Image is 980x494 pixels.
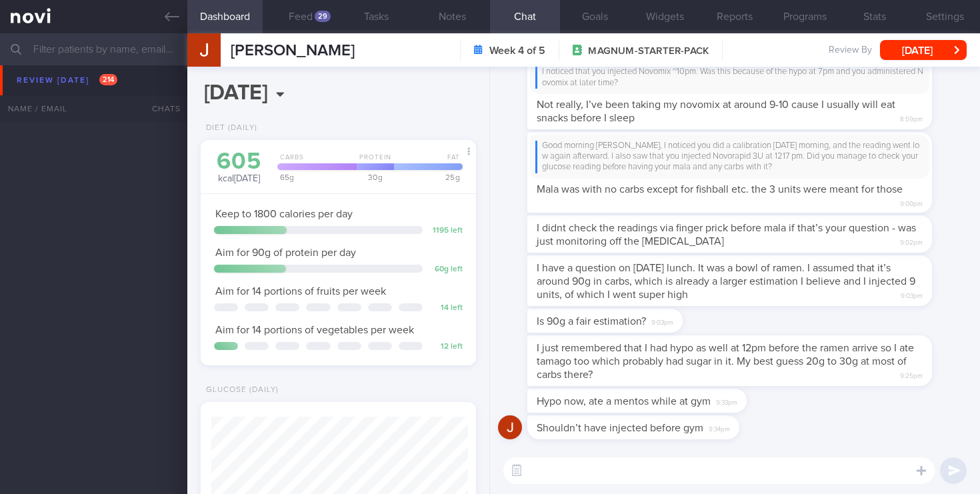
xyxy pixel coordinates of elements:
span: MAGNUM-STARTER-PACK [588,45,709,58]
span: I didnt check the readings via finger prick before mala if that’s your question - was just monito... [537,223,916,247]
div: Protein [353,153,393,170]
span: 9:34pm [709,421,730,434]
span: Mala was with no carbs except for fishball etc. the 3 units were meant for those [537,184,903,195]
div: Carbs [273,153,357,170]
span: I just remembered that I had hypo as well at 12pm before the ramen arrive so I ate tamago too whi... [537,343,914,380]
span: Aim for 90g of protein per day [215,247,356,258]
span: I have a question on [DATE] lunch. It was a bowl of ramen. I assumed that it’s around 90g in carb... [537,263,915,300]
div: Good morning [PERSON_NAME], I noticed you did a calibration [DATE] morning, and the reading went ... [535,141,924,173]
div: Glucose (Daily) [201,385,279,395]
div: I noticed that you injected Novomix ~10pm. Was this because of the hypo at 7pm and you administer... [535,67,924,89]
div: 25 g [390,173,463,181]
span: Not really, I’ve been taking my novomix at around 9-10 cause I usually will eat snacks before I s... [537,99,895,123]
div: Fat [390,153,463,170]
span: Shouldn’t have injected before gym [537,423,703,433]
div: 12 left [429,342,463,352]
span: 9:03pm [901,288,923,301]
div: 1195 left [429,226,463,236]
span: 9:25pm [900,368,923,381]
span: [PERSON_NAME] [231,43,355,59]
div: 30 g [353,173,393,181]
span: Hypo now, ate a mentos while at gym [537,396,711,407]
span: Is 90g a fair estimation? [537,316,646,327]
div: 65 g [273,173,357,181]
div: 605 [214,150,264,173]
span: Aim for 14 portions of fruits per week [215,286,386,297]
div: 29 [315,11,331,22]
span: 9:03pm [651,315,673,327]
span: Aim for 14 portions of vegetables per week [215,325,414,335]
strong: Week 4 of 5 [489,44,545,57]
button: [DATE] [880,40,967,60]
div: 60 g left [429,265,463,275]
div: kcal [DATE] [214,150,264,185]
span: Review By [829,45,872,57]
span: 9:33pm [716,395,737,407]
span: 8:59pm [900,111,923,124]
span: 9:02pm [900,235,923,247]
span: 9:00pm [900,196,923,209]
div: 14 left [429,303,463,313]
div: Diet (Daily) [201,123,257,133]
span: Keep to 1800 calories per day [215,209,353,219]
